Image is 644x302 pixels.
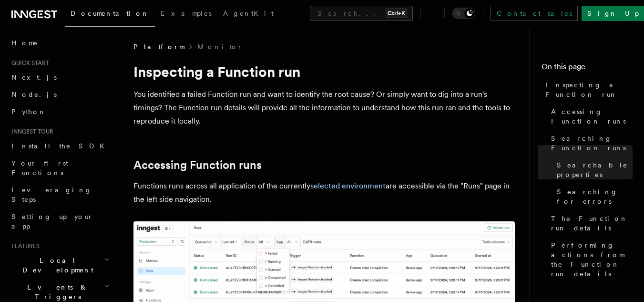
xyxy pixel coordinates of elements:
p: Functions runs across all application of the currently are accessible via the "Runs" page in the ... [133,179,515,206]
span: Setting up your app [11,213,93,230]
span: The Function run details [551,214,633,233]
a: selected environment [310,181,386,190]
a: Accessing Function runs [133,158,262,172]
span: Node.js [11,91,57,98]
a: Next.js [8,69,112,86]
span: Leveraging Steps [11,186,92,203]
button: Toggle dark mode [452,8,475,19]
span: Searchable properties [557,160,633,179]
span: AgentKit [223,10,274,17]
a: Node.js [8,86,112,103]
a: Accessing Function runs [547,103,633,130]
span: Your first Functions [11,159,68,177]
a: AgentKit [217,3,279,26]
a: The Function run details [547,210,633,237]
a: Contact sales [491,6,578,21]
a: Searching for errors [553,183,633,210]
span: Features [8,242,40,250]
a: Searchable properties [553,156,633,183]
a: Examples [155,3,217,26]
span: Examples [161,10,212,17]
p: You identified a failed Function run and want to identify the root cause? Or simply want to dig i... [133,88,515,128]
span: Events & Triggers [8,282,104,302]
kbd: Ctrl+K [386,9,407,18]
span: Searching Function runs [551,134,633,153]
button: Search...Ctrl+K [310,6,413,21]
span: Quick start [8,59,49,67]
a: Install the SDK [8,137,112,155]
span: Home [11,38,38,48]
span: Platform [133,42,184,52]
a: Python [8,103,112,120]
span: Documentation [71,10,149,17]
span: Searching for errors [557,187,633,206]
h1: Inspecting a Function run [133,63,515,80]
h4: On this page [542,61,633,76]
a: Performing actions from the Function run details [547,237,633,282]
a: Home [8,34,112,52]
span: Python [11,108,46,115]
span: Next.js [11,73,57,81]
a: Searching Function runs [547,130,633,156]
span: Local Development [8,256,104,275]
a: Documentation [65,3,155,27]
button: Local Development [8,252,112,279]
a: Leveraging Steps [8,181,112,208]
a: Inspecting a Function run [542,76,633,103]
span: Install the SDK [11,142,110,150]
a: Setting up your app [8,208,112,235]
span: Accessing Function runs [551,107,633,126]
span: Inngest tour [8,128,53,135]
span: Performing actions from the Function run details [551,240,633,279]
a: Monitor [197,42,243,52]
span: Inspecting a Function run [545,80,633,99]
a: Your first Functions [8,155,112,181]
